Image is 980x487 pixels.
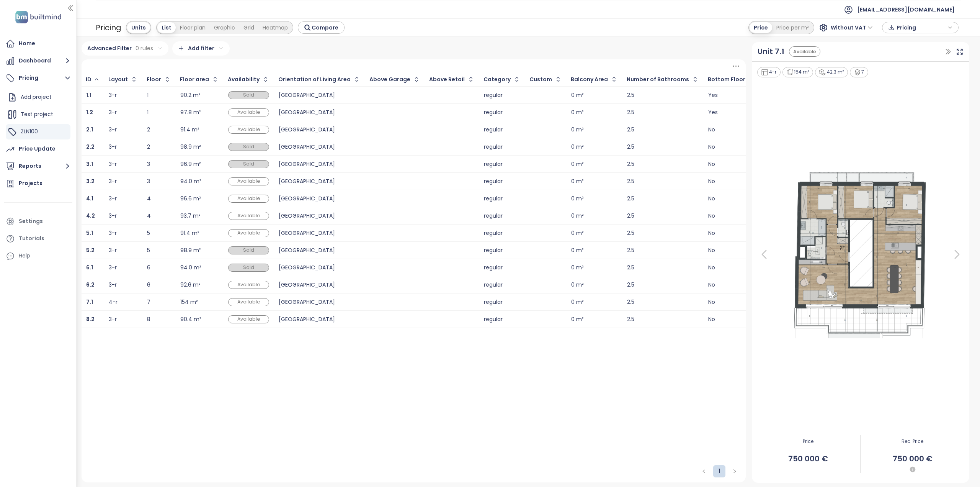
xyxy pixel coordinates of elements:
[857,0,955,19] span: [EMAIL_ADDRESS][DOMAIN_NAME]
[109,162,117,167] div: 3-r
[109,196,117,201] div: 3-r
[708,144,755,149] div: No
[21,128,38,135] span: ZLN100
[571,213,584,218] div: 0 m²
[109,300,118,305] div: 4-r
[147,110,171,115] div: 1
[86,265,93,270] a: 6.1
[109,144,117,149] div: 3-r
[13,9,64,25] img: logo
[180,93,201,98] div: 90.2 m²
[180,231,199,236] div: 91.4 m²
[702,469,706,474] span: left
[157,22,176,33] div: List
[708,162,755,167] div: No
[228,246,269,254] div: Sold
[86,160,93,168] b: 3.1
[86,264,93,271] b: 6.1
[228,281,269,289] div: Available
[627,231,699,236] div: 2.5
[627,144,699,149] div: 2.5
[708,248,755,253] div: No
[831,22,873,33] span: Without VAT
[785,168,936,341] img: Floor plan
[180,317,201,322] div: 90.4 m²
[429,77,465,82] div: Above Retail
[627,196,699,201] div: 2.5
[228,91,269,99] div: Sold
[86,298,93,306] b: 7.1
[86,108,93,116] b: 1.2
[210,22,239,33] div: Graphic
[6,124,70,139] div: ZLN100
[571,179,584,184] div: 0 m²
[239,22,258,33] div: Grid
[279,162,360,167] div: [GEOGRAPHIC_DATA]
[708,77,745,82] div: Bottom Floor
[228,126,269,134] div: Available
[19,144,56,154] div: Price Update
[86,317,95,322] a: 8.2
[708,231,755,236] div: No
[279,317,360,322] div: [GEOGRAPHIC_DATA]
[86,144,95,149] a: 2.2
[756,438,860,445] span: Price
[147,231,171,236] div: 5
[708,110,755,115] div: Yes
[6,90,70,105] div: Add project
[147,179,171,184] div: 3
[484,144,520,149] div: regular
[108,77,128,82] div: Layout
[86,77,91,82] div: ID
[86,91,91,99] b: 1.1
[698,465,710,477] li: Previous Page
[228,195,269,203] div: Available
[571,317,584,322] div: 0 m²
[109,282,117,287] div: 3-r
[109,213,117,218] div: 3-r
[708,265,755,270] div: No
[484,265,520,270] div: regular
[180,77,209,82] div: Floor area
[147,213,171,218] div: 4
[571,265,584,270] div: 0 m²
[86,196,93,201] a: 4.1
[86,179,95,184] a: 3.2
[571,282,584,287] div: 0 m²
[279,265,360,270] div: [GEOGRAPHIC_DATA]
[6,107,70,122] div: Test project
[484,162,520,167] div: regular
[228,298,269,306] div: Available
[109,179,117,184] div: 3-r
[627,265,699,270] div: 2.5
[19,216,43,226] div: Settings
[109,317,117,322] div: 3-r
[728,465,741,477] li: Next Page
[756,453,860,465] span: 750 000 €
[19,39,35,48] div: Home
[147,77,161,82] div: Floor
[886,22,954,33] div: button
[19,234,44,243] div: Tutorials
[279,144,360,149] div: [GEOGRAPHIC_DATA]
[109,248,117,253] div: 3-r
[312,23,338,32] span: Compare
[86,231,93,236] a: 5.1
[228,77,260,82] div: Availability
[86,126,93,133] b: 2.1
[228,315,269,323] div: Available
[180,282,201,287] div: 92.6 m²
[147,265,171,270] div: 6
[278,77,351,82] div: Orientation of Living Area
[571,110,584,115] div: 0 m²
[571,93,584,98] div: 0 m²
[698,465,710,477] button: left
[484,282,520,287] div: regular
[19,251,30,261] div: Help
[484,300,520,305] div: regular
[82,41,168,56] div: Advanced Filter
[86,195,93,202] b: 4.1
[4,53,72,69] button: Dashboard
[86,246,95,254] b: 5.2
[758,46,784,57] a: Unit 7.1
